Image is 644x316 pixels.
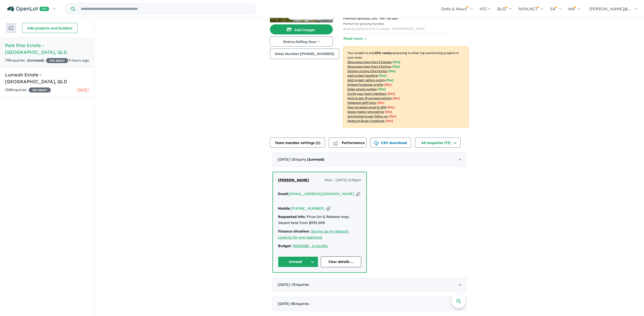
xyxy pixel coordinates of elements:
[333,142,338,146] img: bar-chart.svg
[388,92,395,96] span: [ No ]
[270,24,333,34] button: Add images
[272,297,466,311] div: [DATE]
[327,206,330,211] button: Copy
[5,71,89,85] h5: Lumeah Estate - [GEOGRAPHIC_DATA] , QLD
[374,141,379,146] img: download icon
[378,87,386,91] span: [ Yes ]
[325,177,361,183] span: Mon - [DATE] 8:48pm
[334,141,365,145] span: Performance
[270,138,325,148] button: Team member settings (1)
[347,110,384,114] u: Social media retargeting
[343,1,473,52] p: - Registered Build Ready Construction Completion Safe & family friendly environment Premium Spaci...
[27,58,44,63] strong: ( unread)
[46,58,68,63] span: 35 % READY
[278,229,349,240] a: Saving up my deposit, Looking for pre-approval
[5,87,51,93] div: 158 Enquir ies
[270,49,339,59] button: Sales Number:[PHONE_NUMBER]
[385,110,392,114] span: [No]
[321,256,361,267] a: View details ...
[22,23,77,33] button: Add projects and builders
[278,244,292,248] strong: Budget:
[347,105,386,109] u: Geo-targeted email & SMS
[386,78,393,82] span: [ Yes ]
[307,157,324,162] strong: ( unread)
[9,26,14,30] img: sort.svg
[278,243,361,249] div: |
[393,60,400,64] span: [ Yes ]
[343,36,367,41] button: Read more
[272,278,466,292] div: [DATE]
[356,191,360,197] button: Copy
[386,119,393,123] span: [No]
[375,51,391,55] b: 35 % ready
[289,192,354,196] a: [EMAIL_ADDRESS][DOMAIN_NAME]
[278,178,309,182] span: [PERSON_NAME]
[278,214,361,226] div: Price-list & Release map, Vacant land from $595,000
[392,65,400,68] span: [ Yes ]
[278,214,306,219] strong: Requested info:
[272,153,466,167] div: [DATE]
[347,96,391,100] u: Native ads (Promoted estate)
[389,114,396,118] span: [No]
[377,101,384,105] span: [No]
[291,206,325,211] a: [PHONE_NUMBER]
[278,192,289,196] strong: Email:
[69,58,89,63] span: 9 hours ago
[290,282,309,287] span: - 7 Enquir ies
[29,87,51,93] span: 35 % READY
[278,177,309,183] a: [PERSON_NAME]
[5,42,89,56] h5: Park Rise Estate - [GEOGRAPHIC_DATA] , QLD
[393,96,400,100] span: [No]
[317,141,319,145] span: 1
[308,157,310,162] span: 1
[415,138,461,148] button: All enquiries (79)
[347,83,383,86] u: Embed Facebook profile
[347,65,391,68] u: Showcase more than 3 listings
[7,6,49,12] img: Openlot PRO Logo White
[347,92,387,96] u: Invite your team members
[290,301,309,306] span: - 8 Enquir ies
[347,60,392,64] u: Showcase more than 3 images
[5,58,68,64] div: 79 Enquir ies
[589,6,631,11] span: [PERSON_NAME]@...
[290,157,324,162] span: - 1 Enquir y
[347,101,376,105] u: Weekend eDM slots
[370,138,411,148] button: CSV download
[388,105,395,109] span: [No]
[278,256,318,267] button: Unread
[278,206,291,211] strong: Mobile:
[270,36,333,47] button: Status:Selling Now
[293,244,306,248] a: 900000
[379,74,386,77] span: [ Yes ]
[307,244,328,248] a: 3 - 6 months
[77,87,89,92] span: [DATE]
[329,138,367,148] button: Performance
[347,87,377,91] u: Sales phone number
[347,114,388,118] u: Automated buyer follow-up
[76,4,255,14] input: Try estate name, suburb, builder or developer
[347,78,385,82] u: Add project selling-points
[388,69,396,73] span: [ Yes ]
[333,141,337,144] img: line-chart.svg
[343,47,469,127] p: Your project is only comparing to other top-performing projects in your area: - - - - - - - - - -...
[384,83,391,86] span: [ No ]
[347,69,387,73] u: Display pricing information
[347,119,385,123] u: OpenLot Buyer Cashback
[278,229,310,234] strong: Finance situation:
[28,58,30,63] span: 1
[347,74,378,77] u: Add project headline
